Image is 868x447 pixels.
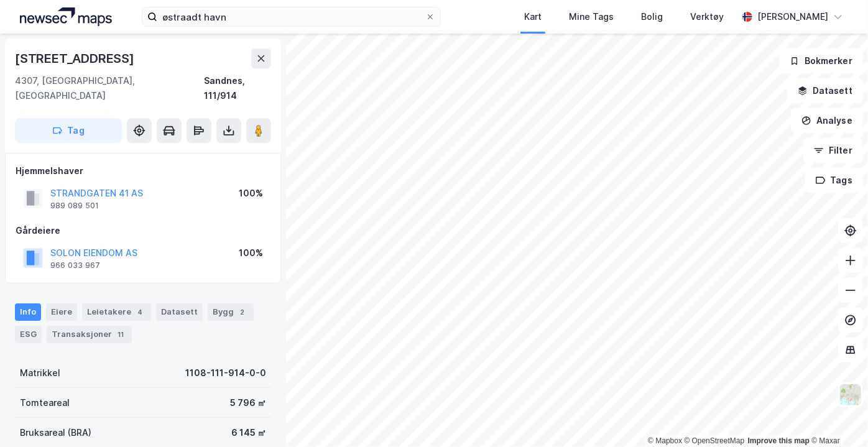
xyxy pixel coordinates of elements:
[16,164,270,178] div: Hjemmelshaver
[806,387,868,447] div: Kontrollprogram for chat
[114,328,127,341] div: 11
[685,436,745,445] a: OpenStreetMap
[15,73,204,103] div: 4307, [GEOGRAPHIC_DATA], [GEOGRAPHIC_DATA]
[15,48,137,68] div: [STREET_ADDRESS]
[641,9,663,24] div: Bolig
[20,425,91,440] div: Bruksareal (BRA)
[787,78,863,103] button: Datasett
[50,201,99,211] div: 989 089 501
[15,118,122,143] button: Tag
[15,326,42,343] div: ESG
[805,168,863,193] button: Tags
[156,303,203,321] div: Datasett
[185,366,266,380] div: 1108-111-914-0-0
[791,108,863,133] button: Analyse
[236,306,249,318] div: 2
[239,186,263,201] div: 100%
[239,246,263,260] div: 100%
[20,366,60,380] div: Matrikkel
[20,395,70,410] div: Tomteareal
[16,223,270,238] div: Gårdeiere
[803,138,863,163] button: Filter
[157,7,425,26] input: Søk på adresse, matrikkel, gårdeiere, leietakere eller personer
[47,326,132,343] div: Transaksjoner
[15,303,41,321] div: Info
[806,387,868,447] iframe: Chat Widget
[779,48,863,73] button: Bokmerker
[648,436,682,445] a: Mapbox
[748,436,810,445] a: Improve this map
[231,425,266,440] div: 6 145 ㎡
[524,9,542,24] div: Kart
[82,303,151,321] div: Leietakere
[569,9,614,24] div: Mine Tags
[204,73,271,103] div: Sandnes, 111/914
[208,303,254,321] div: Bygg
[839,383,862,407] img: Z
[46,303,77,321] div: Eiere
[50,260,100,270] div: 966 033 967
[757,9,828,24] div: [PERSON_NAME]
[230,395,266,410] div: 5 796 ㎡
[690,9,724,24] div: Verktøy
[134,306,146,318] div: 4
[20,7,112,26] img: logo.a4113a55bc3d86da70a041830d287a7e.svg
